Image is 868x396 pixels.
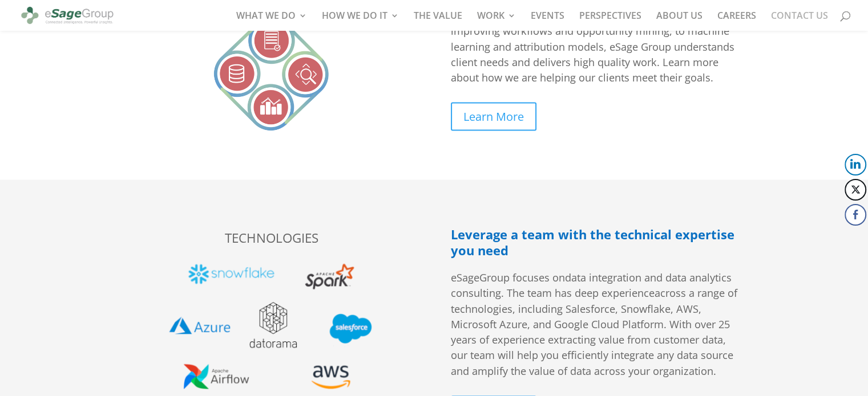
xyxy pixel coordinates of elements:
a: Learn More [451,103,536,131]
a: WHAT WE DO [236,11,307,31]
img: eSage Group [19,2,115,28]
a: THE VALUE [414,11,462,31]
span: across a range of technologies, including Salesforce, Snowflake, AWS, Microsoft Azure, and Google... [451,286,737,377]
span: Group focuses on [479,271,565,284]
h3: Leverage a team with the technical expertise you need [451,226,742,264]
span: eSage [451,271,479,284]
span: From standing up enterprise data analytics platforms, improving workflows and opportunity mining,... [451,9,734,84]
span: data integration and data analytics consulting. The team has deep experience [451,271,732,300]
p: TECHNOLOGIES [126,232,417,244]
a: PERSPECTIVES [579,11,641,31]
a: WORK [477,11,516,31]
a: CAREERS [717,11,756,31]
a: ABOUT US [656,11,703,31]
button: LinkedIn Share [845,154,866,175]
a: EVENTS [531,11,564,31]
button: Facebook Share [845,204,866,226]
a: CONTACT US [771,11,828,31]
a: HOW WE DO IT [322,11,399,31]
button: Twitter Share [845,179,866,201]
